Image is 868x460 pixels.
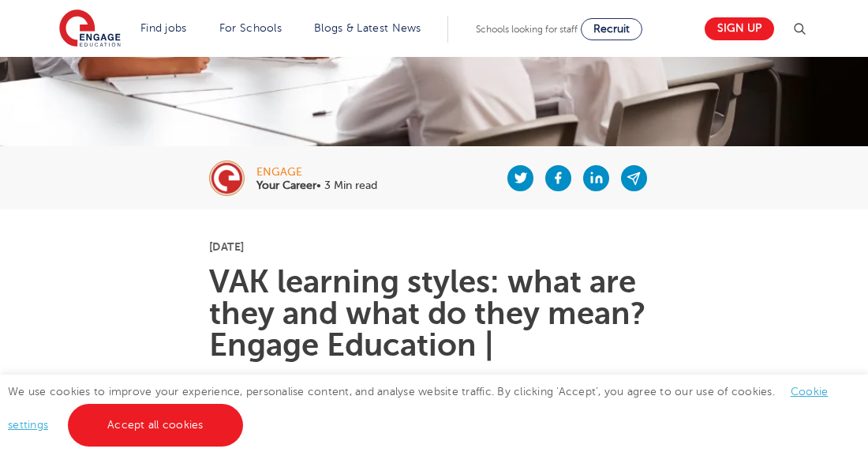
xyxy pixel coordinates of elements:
[219,22,282,34] a: For Schools
[209,266,659,361] h1: VAK learning styles: what are they and what do they mean? Engage Education |
[256,179,316,191] b: Your Career
[8,386,828,431] span: We use cookies to improve your experience, personalise content, and analyse website traffic. By c...
[581,18,642,40] a: Recruit
[59,9,121,49] img: Engage Education
[140,22,187,34] a: Find jobs
[314,22,421,34] a: Blogs & Latest News
[209,241,659,252] p: [DATE]
[476,24,578,35] span: Schools looking for staff
[256,180,377,191] p: • 3 Min read
[68,404,243,447] a: Accept all cookies
[256,167,377,178] div: engage
[593,23,630,35] span: Recruit
[705,17,774,40] a: Sign up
